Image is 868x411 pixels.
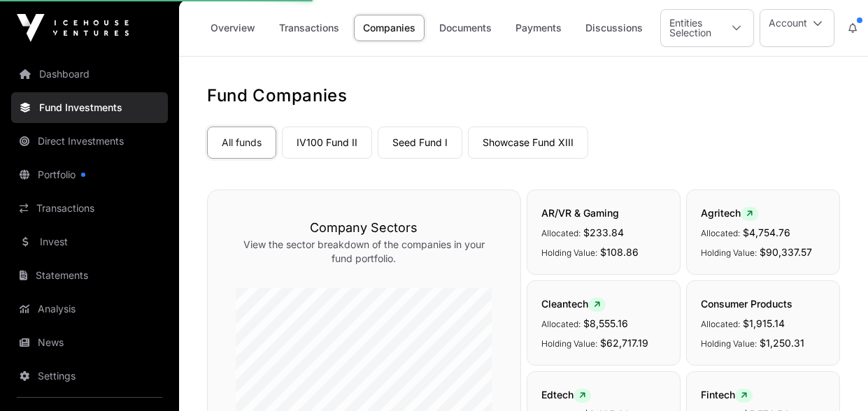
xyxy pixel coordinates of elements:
[541,298,606,310] span: Cleantech
[541,247,597,258] span: Holding Value:
[583,226,624,238] span: $233.84
[701,389,753,401] span: Fintech
[701,207,758,219] span: Agritech
[11,92,168,123] a: Fund Investments
[541,389,591,401] span: Edtech
[201,15,264,41] a: Overview
[701,298,792,310] span: Consumer Products
[378,127,462,159] a: Seed Fund I
[701,247,757,258] span: Holding Value:
[11,226,168,257] a: Invest
[760,246,812,258] span: $90,337.57
[760,337,804,349] span: $1,250.31
[354,15,425,41] a: Companies
[11,327,168,358] a: News
[468,127,588,159] a: Showcase Fund XIII
[11,361,168,391] a: Settings
[701,338,757,349] span: Holding Value:
[11,59,168,89] a: Dashboard
[798,344,868,411] iframe: Chat Widget
[506,15,571,41] a: Payments
[600,246,639,258] span: $108.86
[743,317,785,329] span: $1,915.14
[270,15,348,41] a: Transactions
[743,226,790,238] span: $4,754.76
[541,207,619,219] span: AR/VR & Gaming
[236,238,492,266] p: View the sector breakdown of the companies in your fund portfolio.
[207,127,276,159] a: All funds
[17,14,129,42] img: Icehouse Ventures Logo
[661,10,720,46] div: Entities Selection
[583,317,628,329] span: $8,555.16
[11,260,168,291] a: Statements
[541,338,597,349] span: Holding Value:
[430,15,501,41] a: Documents
[236,218,492,238] h3: Company Sectors
[11,159,168,190] a: Portfolio
[11,294,168,324] a: Analysis
[760,9,834,47] button: Account
[701,319,740,329] span: Allocated:
[541,228,581,238] span: Allocated:
[11,126,168,157] a: Direct Investments
[541,319,581,329] span: Allocated:
[282,127,372,159] a: IV100 Fund II
[600,337,648,349] span: $62,717.19
[11,193,168,224] a: Transactions
[207,85,840,107] h1: Fund Companies
[576,15,652,41] a: Discussions
[701,228,740,238] span: Allocated:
